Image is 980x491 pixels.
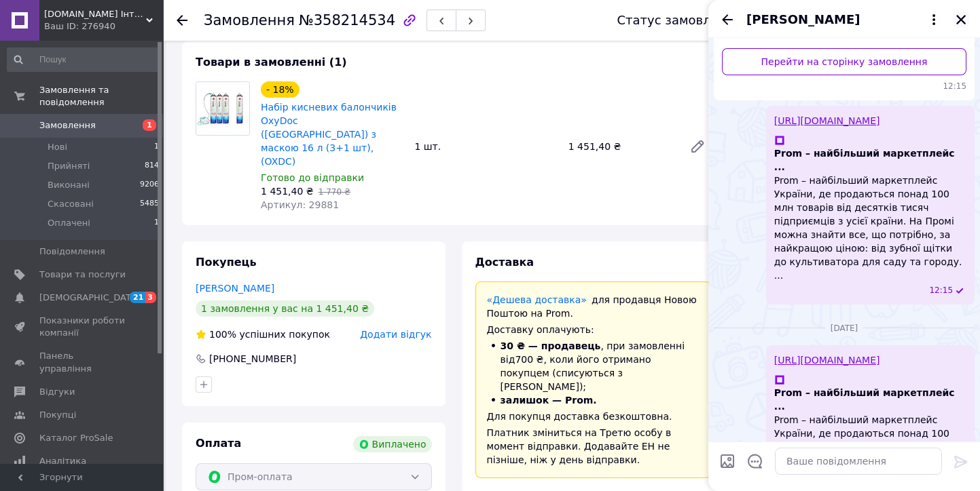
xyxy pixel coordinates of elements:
span: Замовлення [204,12,295,28]
div: 25.08.2025 [714,321,975,334]
span: Прийняті [48,160,90,172]
div: 1 замовлення у вас на 1 451,40 ₴ [196,300,374,317]
span: Prom – найбільший маркетплейс ... [774,386,966,413]
span: 21 [130,292,145,303]
div: Виплачено [353,436,432,452]
span: Доставка [475,256,534,269]
span: 1 451,40 ₴ [261,186,314,197]
span: 3 [145,292,156,303]
a: Перейти на сторінку замовлення [722,48,966,75]
span: Показники роботи компанії [39,315,126,339]
span: Відгуки [39,386,75,398]
a: Набір кисневих балончиків OxyDoc ([GEOGRAPHIC_DATA]) з маскою 16 л (3+1 шт), (OXDC) [261,102,397,167]
span: [PERSON_NAME] [746,11,860,28]
span: Панель управління [39,350,126,374]
span: Артикул: 29881 [261,199,339,210]
a: «Дешева доставка» [487,294,587,305]
a: [PERSON_NAME] [196,283,274,294]
button: Відкрити шаблони відповідей [746,452,764,470]
span: Каталог ProSale [39,432,113,444]
span: 814 [145,160,159,172]
span: №358214534 [299,12,395,28]
span: Замовлення [39,119,96,132]
span: 30 ₴ — продавець [501,340,601,351]
span: 1 [154,141,159,153]
span: 1 770 ₴ [319,187,350,197]
div: 1 шт. [409,137,562,156]
span: Скасовані [48,198,94,210]
span: Замовлення та повідомлення [39,84,163,109]
span: Аналітика [39,455,86,467]
span: Покупець [196,256,257,269]
div: - 18% [261,81,300,98]
span: 5485 [140,198,159,210]
span: 1 [143,119,156,131]
span: [DEMOGRAPHIC_DATA] [39,292,140,304]
div: успішних покупок [196,328,330,341]
li: , при замовленні від 700 ₴ , коли його отримано покупцем (списуються з [PERSON_NAME]); [487,339,700,393]
span: Виконані [48,179,90,191]
a: [URL][DOMAIN_NAME] [774,355,880,366]
span: [DATE] [825,323,864,334]
span: Оплата [196,437,241,450]
div: 1 451,40 ₴ [563,137,678,156]
a: [URL][DOMAIN_NAME] [774,115,880,126]
span: Prom – найбільший маркетплейс України, де продаються понад 100 млн товарів від десятків тисяч під... [774,175,962,281]
img: Prom – найбільший маркетплейс ... [774,374,785,385]
div: Платник зміниться на Третю особу в момент відправки. Додавайте ЕН не пізніше, ніж у день відправки. [487,426,700,467]
div: [PHONE_NUMBER] [208,352,297,366]
img: Набір кисневих балончиків OxyDoc (Туреччина) з маскою 16 л (3+1 шт), (OXDC) [196,82,249,135]
div: Доставку оплачують: [487,323,700,336]
span: Оплачені [48,217,90,229]
span: 12:15 24.08.2025 [722,81,966,92]
button: Назад [719,12,736,28]
button: [PERSON_NAME] [746,11,942,28]
span: Повідомлення [39,245,105,258]
span: 12:15 24.08.2025 [929,285,953,296]
div: Для покупця доставка безкоштовна. [487,410,700,423]
span: 1 [154,217,159,229]
span: 100% [209,329,236,340]
span: залишок — Prom. [501,395,597,406]
div: для продавця Новою Поштою на Prom. [487,293,700,320]
span: Покупці [39,409,76,421]
button: Закрити [953,12,969,28]
div: Ваш ID: 276940 [44,20,163,33]
span: Prom – найбільший маркетплейс ... [774,146,966,174]
span: Товари та послуги [39,269,126,281]
input: Пошук [7,47,160,72]
span: Додати відгук [360,329,431,340]
div: Статус замовлення [617,14,742,27]
div: Повернутися назад [177,14,187,27]
span: 9206 [140,179,159,191]
a: Редагувати [684,133,711,160]
img: Prom – найбільший маркетплейс ... [774,135,785,146]
span: Товари в замовленні (1) [196,56,347,68]
span: Нові [48,141,67,153]
span: Mirzdorov.in.ua Інтернет-магазин [44,8,146,20]
span: Готово до відправки [261,172,364,183]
